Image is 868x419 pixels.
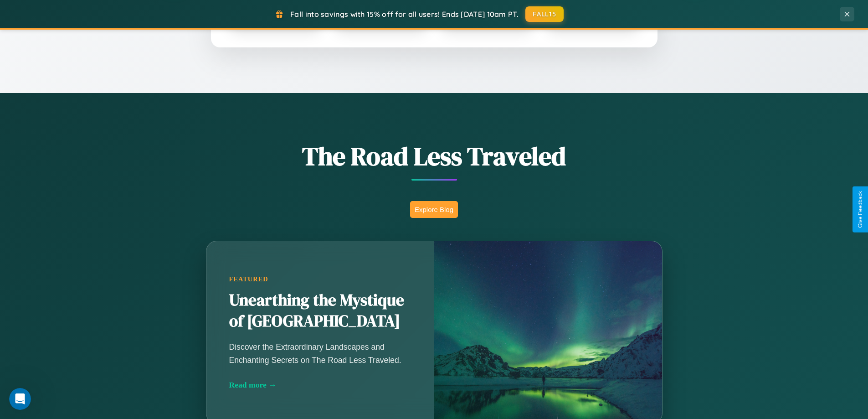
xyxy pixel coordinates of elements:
div: Give Feedback [857,191,863,228]
button: FALL15 [525,6,564,22]
div: Read more → [229,380,411,390]
span: Fall into savings with 15% off for all users! Ends [DATE] 10am PT. [290,10,519,19]
iframe: Intercom live chat [9,388,31,410]
h1: The Road Less Traveled [161,139,708,174]
button: Explore Blog [410,201,458,218]
h2: Unearthing the Mystique of [GEOGRAPHIC_DATA] [229,290,411,332]
p: Discover the Extraordinary Landscapes and Enchanting Secrets on The Road Less Traveled. [229,341,411,366]
div: Featured [229,275,411,283]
